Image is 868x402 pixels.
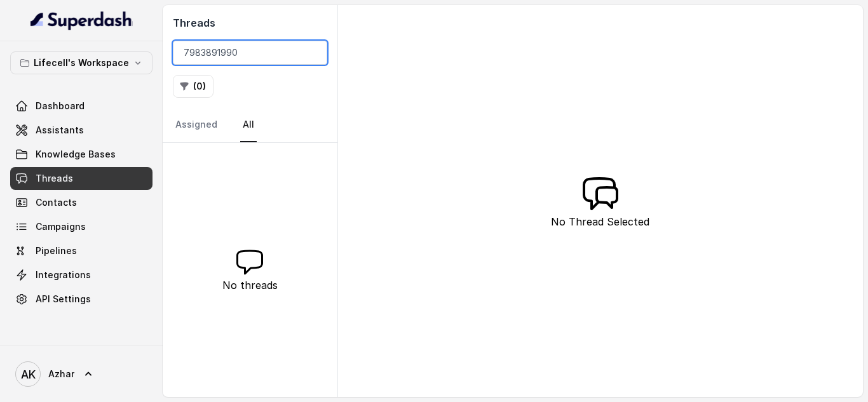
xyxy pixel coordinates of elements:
[10,167,153,190] a: Threads
[36,100,85,112] span: Dashboard
[10,191,153,214] a: Contacts
[48,368,74,380] span: Azhar
[173,15,327,30] h2: Threads
[10,95,153,117] a: Dashboard
[10,239,153,262] a: Pipelines
[10,288,153,311] a: API Settings
[173,108,327,142] nav: Tabs
[36,196,77,209] span: Contacts
[240,108,257,142] a: All
[36,220,86,233] span: Campaigns
[21,368,36,381] text: AK
[31,10,133,30] img: light.svg
[10,356,153,392] a: Azhar
[10,119,153,142] a: Assistants
[222,278,278,293] p: No threads
[173,41,327,65] input: Search by Call ID or Phone Number
[36,293,91,305] span: API Settings
[36,172,73,185] span: Threads
[10,264,153,286] a: Integrations
[173,108,220,142] a: Assigned
[551,214,649,229] p: No Thread Selected
[10,215,153,238] a: Campaigns
[36,245,77,257] span: Pipelines
[34,55,129,70] p: Lifecell's Workspace
[10,143,153,166] a: Knowledge Bases
[173,75,214,98] button: (0)
[36,124,84,137] span: Assistants
[36,269,91,281] span: Integrations
[10,51,153,74] button: Lifecell's Workspace
[36,148,116,161] span: Knowledge Bases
